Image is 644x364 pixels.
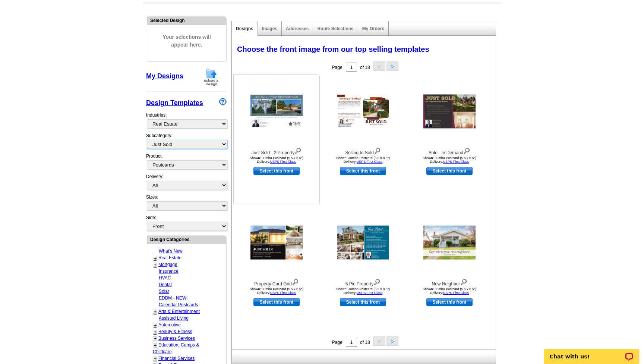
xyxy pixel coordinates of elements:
a: + [154,255,157,261]
span: Your selections will appear here. [153,26,221,56]
img: design-wizard-help-icon.png [219,98,227,105]
a: My Orders [362,26,384,31]
iframe: LiveChat chat widget [539,341,644,364]
a: Arts & Entertainment [158,309,200,314]
div: Delivery: [146,173,227,194]
a: Real Estate [158,255,181,260]
a: Images [262,26,277,31]
img: view design details [294,146,302,154]
a: Dental [159,282,172,287]
a: EDDM - NEW! [159,295,187,301]
a: Design Templates [146,99,203,107]
span: Page [332,340,342,345]
a: + [154,342,157,348]
img: Selling to Sold [337,95,389,128]
div: Sold - In Demand [408,146,490,156]
a: USPS First Class [357,291,383,295]
a: Financial Services [158,356,195,361]
div: Property Card Grid [236,277,318,287]
img: upload-design [202,67,221,86]
img: view design details [292,277,299,285]
div: Just Sold - 2 Property [236,146,318,156]
div: Selling to Sold [322,146,404,156]
a: USPS First Class [270,160,296,164]
a: + [154,356,157,362]
a: My Designs [146,72,183,80]
img: Property Card Grid [250,226,303,260]
div: 5 Pic Property [322,277,404,287]
a: USPS First Class [270,291,296,295]
div: Subcategory: [146,132,227,153]
a: use this design [426,167,473,175]
a: Automotive [158,322,181,327]
a: Beauty & Fitness [158,329,192,334]
button: > [386,336,398,346]
a: + [154,336,157,342]
div: Sizes: [146,194,227,214]
span: of 18 [360,65,370,70]
img: view design details [463,146,470,154]
div: Product: [146,153,227,173]
a: Business Services [158,336,195,341]
img: Just Sold - 2 Property [250,95,303,128]
img: view design details [460,277,467,285]
a: Insurance [159,269,179,274]
a: Mortgage [158,262,177,267]
a: Calendar Postcards [159,302,198,307]
button: > [386,61,398,71]
button: < [373,61,385,71]
div: Industries: [146,108,227,132]
span: Page [332,65,342,70]
div: Selected Design [147,17,226,24]
img: New Neighbor [423,226,476,260]
div: Design Categories [147,236,226,243]
a: use this design [253,298,300,306]
div: Shown: Jumbo Postcard (5.5 x 8.5") Delivery: [408,287,490,295]
a: use this design [426,298,473,306]
a: + [154,329,157,335]
a: Education, Camps & Childcare [153,342,199,354]
a: + [154,309,157,315]
img: 5 Pic Property [337,226,389,260]
a: Addresses [286,26,309,31]
div: Shown: Jumbo Postcard (5.5 x 8.5") Delivery: [236,156,318,164]
a: What's New [159,249,183,254]
span: Choose the front image from our top selling templates [237,45,429,53]
div: New Neighbor [408,277,490,287]
a: + [154,262,157,268]
div: Shown: Jumbo Postcard (5.5 x 8.5") Delivery: [236,287,318,295]
a: use this design [340,167,386,175]
div: Shown: Jumbo Postcard (5.5 x 8.5") Delivery: [408,156,490,164]
button: < [373,336,385,346]
a: use this design [340,298,386,306]
img: view design details [373,277,381,285]
div: Shown: Jumbo Postcard (5.5 x 8.5") Delivery: [322,156,404,164]
a: HVAC [159,275,171,281]
img: Sold - In Demand [423,95,476,129]
a: USPS First Class [443,160,469,164]
div: Side: [146,214,227,232]
a: USPS First Class [357,160,383,164]
a: Solar [159,289,169,294]
a: Assisted Living [159,316,189,321]
a: Designs [236,26,253,31]
a: + [154,322,157,328]
a: USPS First Class [443,291,469,295]
a: Route Selections [317,26,353,31]
div: Shown: Jumbo Postcard (5.5 x 8.5") Delivery: [322,287,404,295]
span: of 18 [360,340,370,345]
img: view design details [374,146,381,154]
a: use this design [253,167,300,175]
